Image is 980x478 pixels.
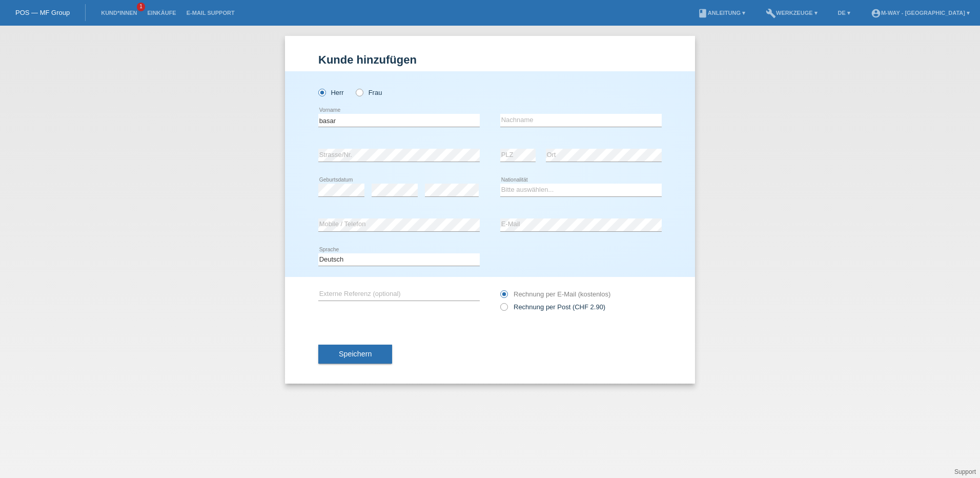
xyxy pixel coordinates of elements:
[142,10,181,16] a: Einkäufe
[318,89,325,95] input: Herr
[318,345,392,364] button: Speichern
[500,290,610,298] label: Rechnung per E-Mail (kostenlos)
[356,89,362,95] input: Frau
[500,303,605,311] label: Rechnung per Post (CHF 2.90)
[500,303,507,316] input: Rechnung per Post (CHF 2.90)
[318,89,344,96] label: Herr
[766,8,776,18] i: build
[137,3,145,11] span: 1
[833,10,855,16] a: DE ▾
[339,350,372,358] span: Speichern
[318,53,662,66] h1: Kunde hinzufügen
[181,10,240,16] a: E-Mail Support
[692,10,750,16] a: bookAnleitung ▾
[761,10,823,16] a: buildWerkzeuge ▾
[356,89,382,96] label: Frau
[866,10,975,16] a: account_circlem-way - [GEOGRAPHIC_DATA] ▾
[500,290,507,303] input: Rechnung per E-Mail (kostenlos)
[698,8,708,18] i: book
[96,10,142,16] a: Kund*innen
[954,468,976,475] a: Support
[15,9,70,16] a: POS — MF Group
[871,8,881,18] i: account_circle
